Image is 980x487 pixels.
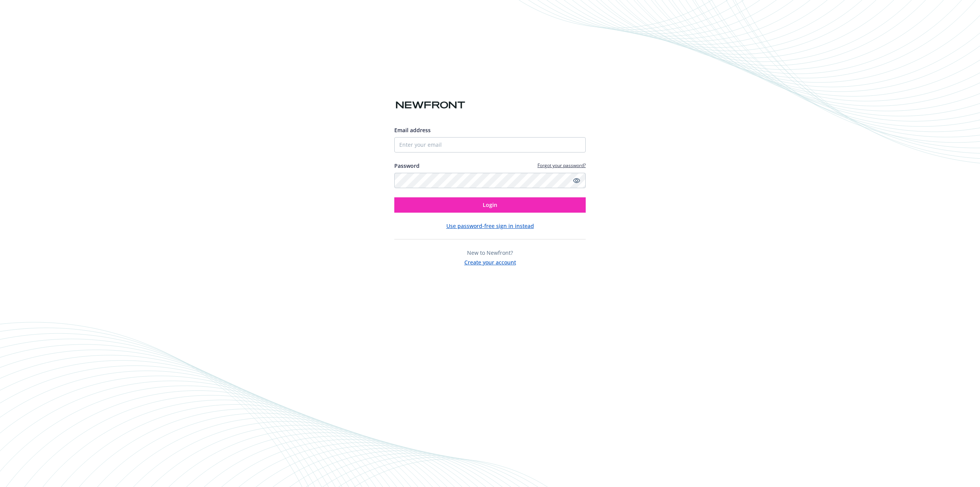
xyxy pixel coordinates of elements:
[394,126,431,134] span: Email address
[394,197,586,213] button: Login
[483,201,497,208] span: Login
[572,176,581,185] a: Show password
[394,162,420,170] label: Password
[467,249,513,256] span: New to Newfront?
[537,162,586,169] a: Forgot your password?
[464,257,516,266] button: Create your account
[394,137,586,152] input: Enter your email
[394,98,467,112] img: Newfront logo
[394,173,586,188] input: Enter your password
[446,222,534,230] button: Use password-free sign in instead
